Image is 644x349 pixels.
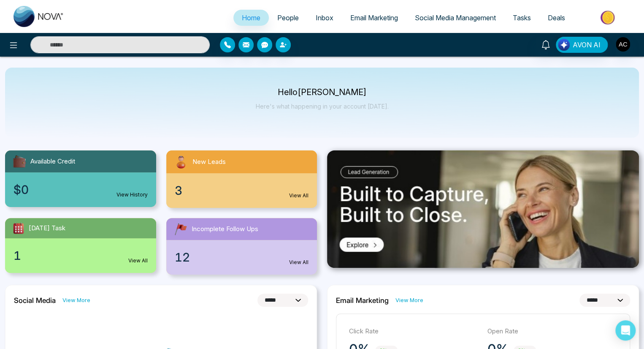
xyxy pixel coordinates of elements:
span: Email Marketing [350,14,398,22]
img: Nova CRM Logo [14,6,64,27]
span: Incomplete Follow Ups [192,224,258,234]
img: Lead Flow [558,39,570,51]
span: Social Media Management [415,14,496,22]
a: View History [116,191,148,199]
img: . [327,150,639,268]
span: $0 [14,181,29,199]
p: Here's what happening in your account [DATE]. [256,103,389,110]
img: newLeads.svg [173,154,189,170]
h2: Email Marketing [336,296,389,305]
span: 3 [175,182,182,199]
a: New Leads3View All [161,150,322,208]
img: followUps.svg [173,221,188,237]
button: AVON AI [556,37,608,53]
span: Tasks [513,14,531,22]
a: Home [233,10,269,26]
a: View All [289,192,308,199]
a: View More [395,296,423,304]
span: AVON AI [573,40,601,50]
div: Open Intercom Messenger [615,320,636,341]
a: Deals [539,10,574,26]
span: People [277,14,299,22]
span: Inbox [316,14,333,22]
p: Hello [PERSON_NAME] [256,89,389,96]
a: Tasks [504,10,539,26]
img: Market-place.gif [578,8,639,27]
span: [DATE] Task [29,224,65,233]
p: Click Rate [349,327,479,336]
span: Deals [548,14,565,22]
a: Social Media Management [406,10,504,26]
span: 12 [175,248,190,266]
img: availableCredit.svg [12,154,27,169]
a: View More [62,296,90,304]
img: todayTask.svg [12,221,25,235]
span: 1 [14,247,21,264]
span: New Leads [192,157,226,167]
span: Available Credit [30,157,75,166]
img: User Avatar [616,37,630,52]
a: Inbox [307,10,342,26]
span: Home [242,14,260,22]
h2: Social Media [14,296,56,305]
a: Email Marketing [342,10,406,26]
a: View All [128,257,148,264]
a: People [269,10,307,26]
a: View All [289,259,308,266]
p: Open Rate [487,327,617,336]
a: Incomplete Follow Ups12View All [161,218,322,275]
